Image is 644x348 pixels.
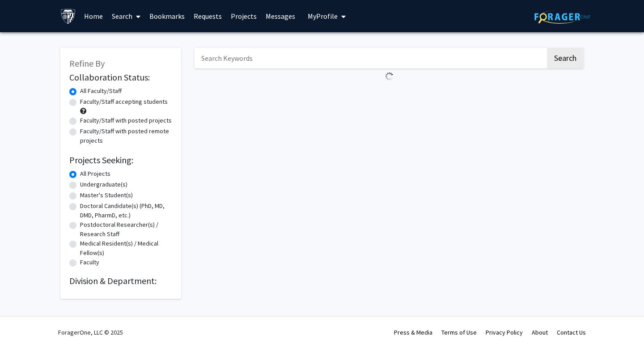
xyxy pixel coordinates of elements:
[534,10,590,24] img: ForagerOne Logo
[69,58,105,69] span: Refine By
[58,317,123,348] div: ForagerOne, LLC © 2025
[226,0,261,32] a: Projects
[80,180,127,189] label: Undergraduate(s)
[69,276,172,286] h2: Division & Department:
[145,0,189,32] a: Bookmarks
[557,328,586,336] a: Contact Us
[60,8,76,24] img: Johns Hopkins University Logo
[195,84,584,105] nav: Page navigation
[80,201,172,220] label: Doctoral Candidate(s) (PhD, MD, DMD, PharmD, etc.)
[308,12,338,21] span: My Profile
[261,0,300,32] a: Messages
[80,258,99,267] label: Faculty
[80,220,172,239] label: Postdoctoral Researcher(s) / Research Staff
[80,239,172,258] label: Medical Resident(s) / Medical Fellow(s)
[80,0,107,32] a: Home
[69,72,172,83] h2: Collaboration Status:
[189,0,226,32] a: Requests
[532,328,548,336] a: About
[80,169,110,178] label: All Projects
[486,328,523,336] a: Privacy Policy
[107,0,145,32] a: Search
[547,48,584,68] button: Search
[80,86,122,96] label: All Faculty/Staff
[195,48,546,68] input: Search Keywords
[80,116,172,125] label: Faculty/Staff with posted projects
[80,127,172,145] label: Faculty/Staff with posted remote projects
[69,155,172,166] h2: Projects Seeking:
[441,328,477,336] a: Terms of Use
[381,68,397,84] img: Loading
[80,191,133,200] label: Master's Student(s)
[394,328,432,336] a: Press & Media
[80,97,168,106] label: Faculty/Staff accepting students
